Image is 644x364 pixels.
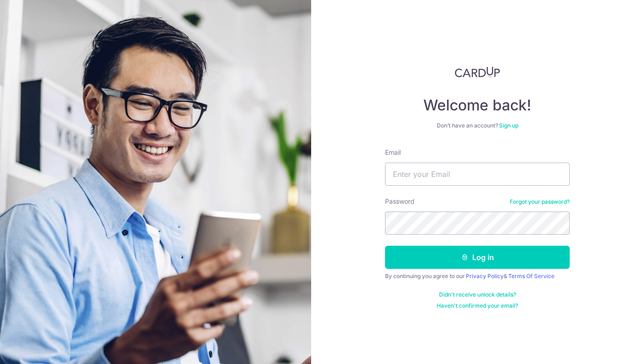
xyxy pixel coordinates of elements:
[385,246,570,269] button: Log in
[385,122,570,129] div: Don’t have an account?
[385,163,570,186] input: Enter your Email
[466,273,504,279] a: Privacy Policy
[508,273,554,279] a: Terms Of Service
[385,273,570,280] div: By continuing you agree to our &
[455,67,500,78] img: CardUp Logo
[437,302,518,309] a: Haven't confirmed your email?
[385,197,415,206] label: Password
[439,291,516,298] a: Didn't receive unlock details?
[499,122,518,129] a: Sign up
[510,198,570,206] a: Forgot your password?
[385,96,570,115] h4: Welcome back!
[385,148,401,157] label: Email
